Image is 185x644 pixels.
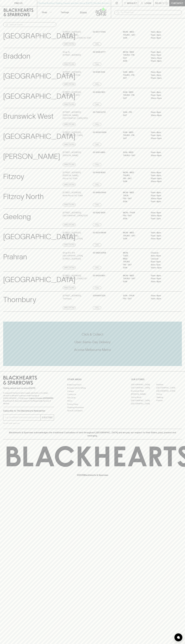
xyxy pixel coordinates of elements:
[63,183,76,186] a: Directions
[14,2,23,5] p: FIND US
[80,11,87,14] p: Stores
[123,59,147,63] p: SUN
[151,263,175,266] p: 9am – 7pm
[123,34,147,37] p: THURS - SAT
[93,306,101,309] a: Call
[123,254,147,257] p: TUES
[67,403,118,406] a: Privacy Policy
[67,386,118,390] a: Business & Bulk Gifting
[123,54,147,57] p: THURS - FRI
[151,134,175,137] p: 11am – 9pm
[123,114,147,117] p: SAT
[123,266,147,269] p: SUN
[93,111,106,114] p: 03 7300 6721
[151,71,175,74] p: 11am – 8pm
[93,51,106,54] p: 02 6128 0777
[63,71,81,77] p: [STREET_ADDRESS] , Brunswick VIC 3056
[151,114,175,117] p: 10am – 8pm
[151,34,175,37] p: 11am – 9pm
[63,51,81,57] p: Shop 15 , [STREET_ADDRESS]
[42,416,53,419] p: SUBSCRIBE
[123,171,147,174] p: MON - WED
[123,151,147,154] p: SUN - WED
[3,409,54,412] p: Subscribe to The Blackhearts Newsletter
[3,111,54,122] p: Brunswick West
[131,383,156,386] a: [GEOGRAPHIC_DATA]
[151,151,175,154] p: 11am – 8pm
[63,286,76,289] a: Directions
[63,131,83,137] p: [STREET_ADDRESS] , [GEOGRAPHIC_DATA]
[121,10,180,15] input: Try "Pinot noir"
[123,200,147,203] p: SUN
[3,30,75,41] p: [GEOGRAPHIC_DATA]
[123,71,147,74] p: SUN - WED
[63,30,92,39] p: [STREET_ADDRESS][PERSON_NAME] , [GEOGRAPHIC_DATA] VIC 3067
[93,143,101,146] a: Call
[67,393,118,396] a: Contact Us
[63,103,76,106] a: Directions
[151,57,175,60] p: 10am – 9pm
[63,191,83,197] p: [STREET_ADDRESS] , North Fitzroy VIC 3068
[63,123,76,126] a: Directions
[123,194,147,197] p: THUR
[93,191,106,194] p: 03 9489 5945
[151,294,175,297] p: 11am – 8pm
[93,231,106,234] p: 03 6234 8696
[3,231,75,242] p: [GEOGRAPHIC_DATA]
[127,2,137,5] p: Wishlist
[93,183,101,186] a: Call
[3,332,182,337] h5: Click & Collect
[93,211,105,214] p: 03 5242 8109
[151,137,175,140] p: 10am – 9pm
[3,392,54,405] p: It is against the law to sell or supply alcohol to, or to obtain alcohol on behalf of a person un...
[123,134,147,137] p: THURS - FRI
[151,111,175,114] p: 11am – 8pm
[145,2,151,5] p: Login
[177,636,180,639] img: bubble-icon
[123,211,147,214] p: MON - THUR
[123,237,147,240] p: SUN
[3,274,75,285] p: [GEOGRAPHIC_DATA]
[93,171,106,174] p: 03 9415 8092
[151,211,175,214] p: 11am – 8pm
[151,30,175,34] p: 11am – 8pm
[151,257,175,260] p: Closed –
[156,383,182,386] a: Braddon
[3,348,182,352] h5: Across Melbourne Metro
[93,243,101,246] a: Call
[67,383,118,386] a: Bottle Drop FAQ's
[63,43,76,46] a: Directions
[123,30,147,34] p: MON - WED
[151,266,175,269] p: 10am – 5pm
[63,163,76,166] a: Directions
[123,197,147,200] p: FRI - SAT
[123,74,147,77] p: THURS - FRI
[151,77,175,80] p: 10am – 9pm
[123,111,147,114] p: SUN - FRI
[131,402,156,405] a: [GEOGRAPHIC_DATA]
[156,396,182,399] a: Geelong
[123,251,147,254] p: MON
[151,234,175,237] p: 11am – 9pm
[67,409,118,412] a: Terms & Conditions
[3,251,27,262] p: Prahran
[123,77,147,80] p: SAT
[151,91,175,94] p: 11am – 8pm
[63,111,92,120] p: [STREET_ADDRESS][PERSON_NAME] , [GEOGRAPHIC_DATA] 3055
[93,294,105,297] p: 0399697225
[3,71,75,82] p: [GEOGRAPHIC_DATA]
[63,151,81,157] p: [STREET_ADDRESS] , [PERSON_NAME]
[151,277,175,280] p: 11am – 9pm
[123,57,147,60] p: SAT
[151,260,175,263] p: 9am – 6pm
[74,6,93,18] a: Stores
[123,97,147,100] p: SAT
[123,297,147,300] p: Fri - Sat
[93,163,101,166] a: Call
[166,2,167,4] p: 0
[151,59,175,63] p: 10am – 8pm
[151,174,175,177] p: 11am – 9pm
[151,74,175,77] p: 11am – 9pm
[93,151,105,154] p: 03 9191 4850
[3,340,182,344] h5: Uber Same-Day Delivery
